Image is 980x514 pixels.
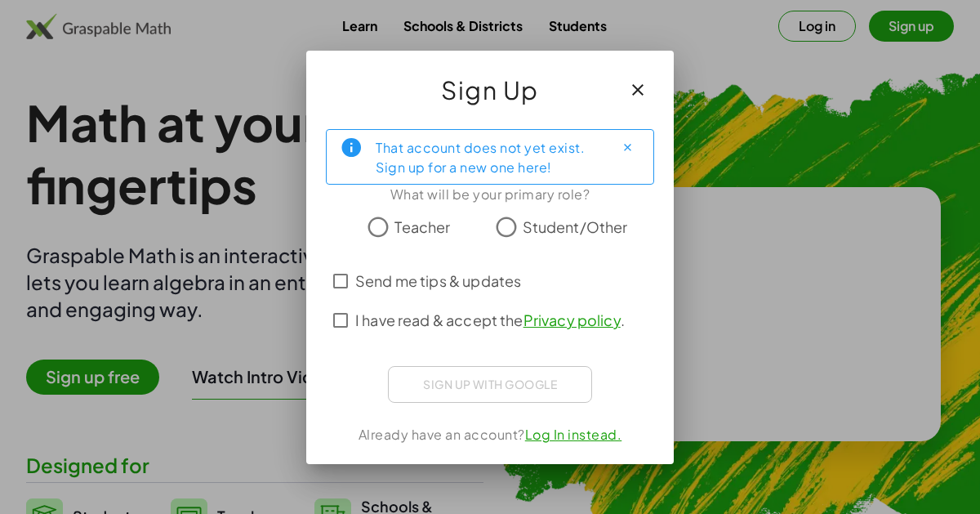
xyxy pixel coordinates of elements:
[523,216,628,238] span: Student/Other
[326,425,654,445] div: Already have an account?
[523,311,621,329] a: Privacy policy
[326,185,654,204] div: What will be your primary role?
[394,216,450,238] span: Teacher
[525,426,622,443] a: Log In instead.
[355,309,625,331] span: I have read & accept the .
[441,70,539,110] span: Sign Up
[355,270,521,292] span: Send me tips & updates
[376,136,601,177] div: That account does not yet exist. Sign up for a new one here!
[614,135,640,161] button: Close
